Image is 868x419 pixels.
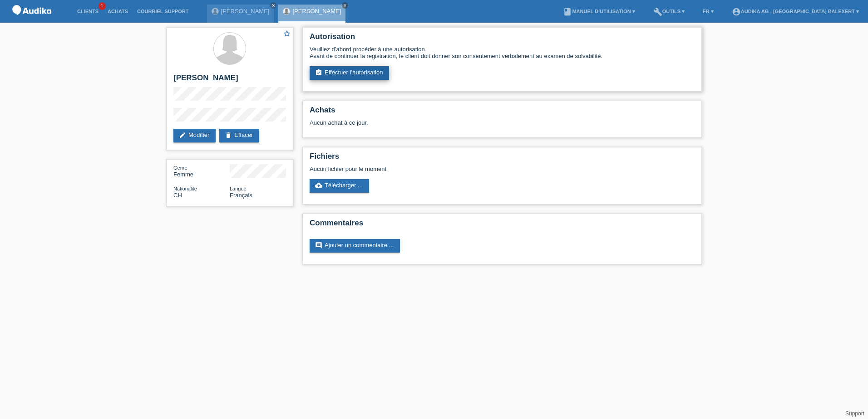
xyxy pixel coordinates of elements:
span: Langue [230,186,247,191]
a: [PERSON_NAME] [221,8,270,15]
a: cloud_uploadTélécharger ... [310,179,369,193]
h2: Commentaires [310,219,695,232]
div: Femme [173,164,230,178]
div: Aucun fichier pour le moment [310,166,587,172]
i: assignment_turned_in [315,69,322,76]
i: close [271,3,276,8]
i: delete [225,132,232,139]
a: buildOutils ▾ [649,9,689,14]
a: bookManuel d’utilisation ▾ [558,9,639,14]
a: commentAjouter un commentaire ... [310,239,400,253]
span: Suisse [173,192,182,199]
div: Aucun achat à ce jour. [310,119,695,133]
a: [PERSON_NAME] [292,8,341,15]
a: Support [845,410,864,417]
span: Genre [173,165,187,171]
a: POS — MF Group [9,18,54,24]
i: comment [315,242,322,249]
span: Français [230,192,252,199]
a: deleteEffacer [219,129,259,142]
i: cloud_upload [315,182,322,189]
a: Clients [73,9,103,14]
a: FR ▾ [698,9,718,14]
i: account_circle [732,7,741,16]
i: edit [179,132,186,139]
i: build [653,7,662,16]
span: Nationalité [173,186,197,191]
a: assignment_turned_inEffectuer l’autorisation [310,66,389,80]
i: close [343,3,347,8]
i: star_border [283,29,291,38]
h2: Autorisation [310,32,695,46]
a: close [270,2,276,9]
a: account_circleAudika AG - [GEOGRAPHIC_DATA] Balexert ▾ [727,9,863,14]
a: close [342,2,348,9]
a: Courriel Support [133,9,193,14]
i: book [563,7,572,16]
div: Veuillez d’abord procéder à une autorisation. Avant de continuer la registration, le client doit ... [310,46,695,59]
h2: [PERSON_NAME] [173,73,286,87]
h2: Fichiers [310,152,695,166]
span: 1 [99,2,106,10]
a: Achats [103,9,133,14]
a: star_border [283,29,291,39]
a: editModifier [173,129,216,142]
h2: Achats [310,106,695,119]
